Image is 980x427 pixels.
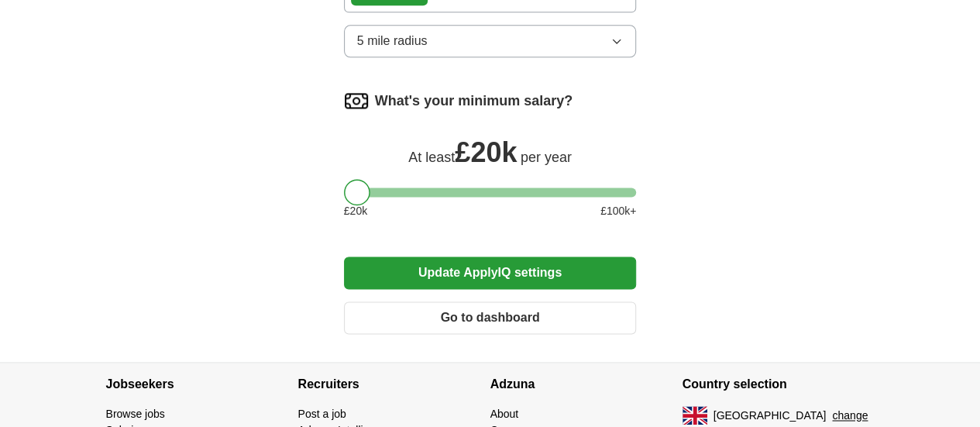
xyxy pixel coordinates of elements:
button: 5 mile radius [344,25,637,57]
button: Update ApplyIQ settings [344,257,637,289]
span: £ 20k [455,136,517,168]
img: UK flag [683,406,707,425]
label: What's your minimum salary? [375,91,573,112]
a: About [490,408,519,420]
h4: Country selection [683,363,875,406]
a: Browse jobs [106,408,165,420]
img: salary.png [344,88,369,113]
span: At least [408,150,455,165]
span: £ 100 k+ [600,203,636,219]
a: Post a job [298,408,346,420]
span: 5 mile radius [357,32,428,50]
button: Go to dashboard [344,301,637,334]
span: per year [521,150,572,165]
button: change [832,408,868,424]
span: £ 20 k [344,203,367,219]
span: [GEOGRAPHIC_DATA] [714,408,827,424]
